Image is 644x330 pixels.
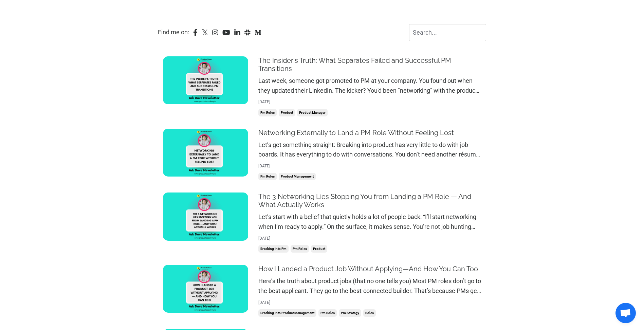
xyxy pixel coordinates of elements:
[163,129,248,177] img: 27d8d35-5a2-1885-5887-3388d4bbf1_4ddfa0ec-8618-47ff-b57d-5a7d95eebf1c.jpg
[258,109,277,116] a: pm roles
[258,265,481,273] a: How I Landed a Product Job Without Applying—And How You Can Too
[258,192,481,209] a: The 3 Networking Lies Stopping You from Landing a PM Role — And What Actually Works
[258,99,481,105] span: [DATE]
[297,109,328,116] a: product manager
[158,27,189,37] span: Find me on:
[258,245,289,253] a: breaking into pm
[318,309,337,317] a: pm roles
[258,129,481,137] a: Networking Externally to Land a PM Role Without Feeling Lost
[615,303,636,323] div: Open chat
[258,299,481,306] span: [DATE]
[258,212,481,232] div: Let’s start with a belief that quietly holds a lot of people back: “I’ll start networking when I’...
[339,309,361,317] a: pm strategy
[279,173,316,180] a: product management
[409,24,486,41] input: Search...
[258,173,277,180] a: pm roles
[258,140,481,160] div: Let’s get something straight: Breaking into product has very little to do with job boards. It has...
[279,109,295,116] a: product
[163,192,248,240] img: 08a4f76-6b5d-e773-d22-72537eaf8887_Newsletter_Thumbnails_2_.jpg
[258,276,481,296] div: Here’s the truth about product jobs (that no one tells you) Most PM roles don’t go to the best ap...
[291,245,309,253] a: pm roles
[258,56,481,73] a: The Insider's Truth: What Separates Failed and Successful PM Transitions
[258,235,481,242] span: [DATE]
[163,56,248,104] img: 488e73-e8-bd6-3a7-1ce775f7d0d_Newsletter_Thumbnail_The_Insider_s_Truth_What_Separates_Failed_and_...
[258,76,481,96] div: Last week, someone got promoted to PM at your company. You found out when they updated their Link...
[363,309,376,317] a: roles
[163,265,248,313] img: abc74fb-535-365-fdcf-a7a0230b0dd4_Product-Dave-How-I-Landed-a-Job-Without-Applying-And-How-You-Ca...
[258,309,316,317] a: breaking into product management
[258,163,481,169] span: [DATE]
[311,245,327,253] a: product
